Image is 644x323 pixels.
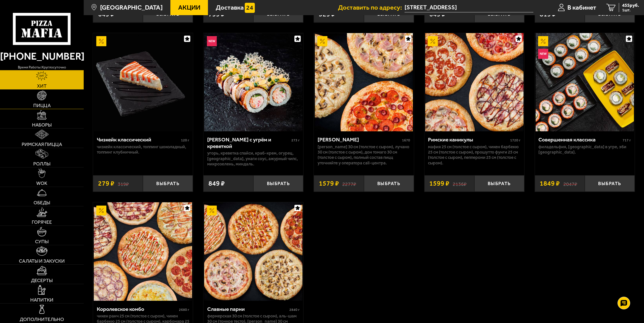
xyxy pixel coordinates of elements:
[30,297,53,302] span: Напитки
[318,136,401,143] div: [PERSON_NAME]
[585,175,635,192] button: Выбрать
[540,11,556,18] span: 819 ₽
[208,180,225,187] span: 849 ₽
[342,180,356,187] s: 2277 ₽
[93,33,193,132] a: АкционныйЧизкейк классический
[314,33,414,132] a: АкционныйХет Трик
[36,181,47,186] span: WOK
[98,11,114,18] span: 649 ₽
[207,151,300,167] p: угорь, креветка спайси, краб-крем, огурец, [GEOGRAPHIC_DATA], унаги соус, ажурный чипс, микрозеле...
[319,11,335,18] span: 529 ₽
[567,4,596,11] span: В кабинет
[100,4,163,11] span: [GEOGRAPHIC_DATA]
[402,138,410,142] span: 1670
[428,136,509,143] div: Римские каникулы
[97,144,189,155] p: Чизкейк классический, топпинг шоколадный, топпинг клубничный.
[207,136,290,149] div: [PERSON_NAME] с угрём и креветкой
[318,144,410,166] p: [PERSON_NAME] 30 см (толстое с сыром), Лучано 30 см (толстое с сыром), Дон Томаго 30 см (толстое ...
[291,138,300,142] span: 273 г
[35,239,49,244] span: Супы
[94,202,192,301] img: Королевское комбо
[216,4,244,11] span: Доставка
[253,175,303,192] button: Выбрать
[178,4,200,11] span: Акции
[538,144,631,155] p: Филадельфия, [GEOGRAPHIC_DATA] в угре, Эби [GEOGRAPHIC_DATA].
[538,136,621,143] div: Совершенная классика
[93,202,193,301] a: АкционныйКоролевское комбо
[32,220,52,225] span: Горячее
[428,144,520,166] p: Мафия 25 см (толстое с сыром), Чикен Барбекю 25 см (толстое с сыром), Прошутто Фунги 25 см (толст...
[33,103,51,108] span: Пицца
[622,3,639,8] span: 455 руб.
[425,33,524,132] img: Римские каникулы
[540,180,560,187] span: 1849 ₽
[98,180,114,187] span: 279 ₽
[143,175,193,192] button: Выбрать
[22,142,62,147] span: Римская пицца
[474,175,524,192] button: Выбрать
[20,317,64,322] span: Дополнительно
[405,3,533,12] span: улица Радищева, 37Г
[535,33,635,132] a: АкционныйНовинкаСовершенная классика
[319,180,339,187] span: 1579 ₽
[208,11,225,18] span: 799 ₽
[622,8,639,12] span: 1 шт.
[364,175,414,192] button: Выбрать
[245,3,255,13] img: 15daf4d41897b9f0e9f617042186c801.svg
[453,180,467,187] s: 2136 ₽
[33,161,50,166] span: Роллы
[405,3,533,12] input: Ваш адрес доставки
[563,180,577,187] s: 2047 ₽
[204,33,302,132] img: Ролл Калипсо с угрём и креветкой
[289,308,300,312] span: 2840 г
[97,306,178,312] div: Королевское комбо
[536,33,634,132] img: Совершенная классика
[428,36,438,46] img: Акционный
[96,36,106,46] img: Акционный
[317,36,327,46] img: Акционный
[424,33,524,132] a: АкционныйРимские каникулы
[34,200,50,205] span: Обеды
[538,36,548,46] img: Акционный
[338,4,405,11] span: Доставить по адресу:
[32,122,52,127] span: Наборы
[207,306,288,312] div: Славные парни
[204,202,302,301] img: Славные парни
[429,11,446,18] span: 649 ₽
[118,180,129,187] s: 319 ₽
[181,138,189,142] span: 120 г
[203,33,303,132] a: НовинкаРолл Калипсо с угрём и креветкой
[315,33,413,132] img: Хет Трик
[203,202,303,301] a: АкционныйСлавные парни
[94,33,192,132] img: Чизкейк классический
[19,259,65,263] span: Салаты и закуски
[510,138,520,142] span: 1720 г
[429,180,449,187] span: 1599 ₽
[623,138,631,142] span: 717 г
[96,206,106,216] img: Акционный
[538,49,548,59] img: Новинка
[179,308,189,312] span: 2680 г
[97,136,180,143] div: Чизкейк классический
[207,206,217,216] img: Акционный
[207,36,217,46] img: Новинка
[37,84,47,88] span: Хит
[31,278,53,283] span: Десерты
